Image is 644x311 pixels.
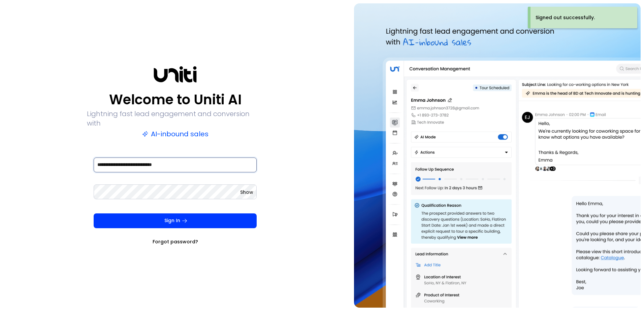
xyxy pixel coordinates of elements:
p: AI-inbound sales [142,129,208,139]
img: auth-hero.png [354,3,641,308]
p: Welcome to Uniti AI [109,92,241,108]
p: Lightning fast lead engagement and conversion with [87,109,263,128]
button: Show [240,189,253,196]
a: Forgot password? [153,238,198,245]
div: Signed out successfully. [536,14,595,21]
button: Sign In [94,213,257,228]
